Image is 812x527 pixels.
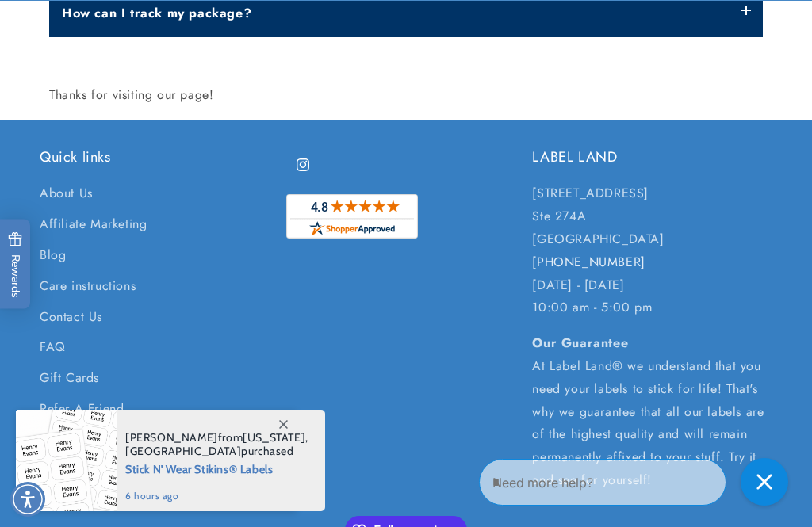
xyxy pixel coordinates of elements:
h2: LABEL LAND [532,148,772,166]
p: At Label Land® we understand that you need your labels to stick for life! That's why we guarantee... [532,332,772,492]
p: [STREET_ADDRESS] Ste 274A [GEOGRAPHIC_DATA] [DATE] - [DATE] 10:00 am - 5:00 pm [532,182,772,319]
iframe: Sign Up via Text for Offers [13,400,201,448]
a: Gift Cards [40,363,99,394]
a: Refer A Friend [40,394,124,425]
a: Affiliate Marketing [40,209,147,240]
a: Care instructions [40,271,136,302]
span: [US_STATE] [243,430,305,445]
iframe: Gorgias Floating Chat [479,453,796,511]
span: Stick N' Wear Stikins® Labels [125,458,308,478]
a: Contact Us [40,302,102,333]
a: About Us [40,182,93,209]
span: [GEOGRAPHIC_DATA] [125,444,241,458]
span: Rewards [8,231,23,297]
a: call 732-987-3915 [532,253,645,271]
a: Blog [40,240,66,271]
strong: Our Guarantee [532,334,628,352]
p: Thanks for visiting our page! [49,84,763,107]
a: shopperapproved.com [286,194,418,246]
div: Accessibility Menu [10,482,45,517]
span: from , purchased [125,431,308,458]
h2: Quick links [40,148,280,166]
a: FAQ [40,332,66,363]
span: 6 hours ago [125,489,308,503]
